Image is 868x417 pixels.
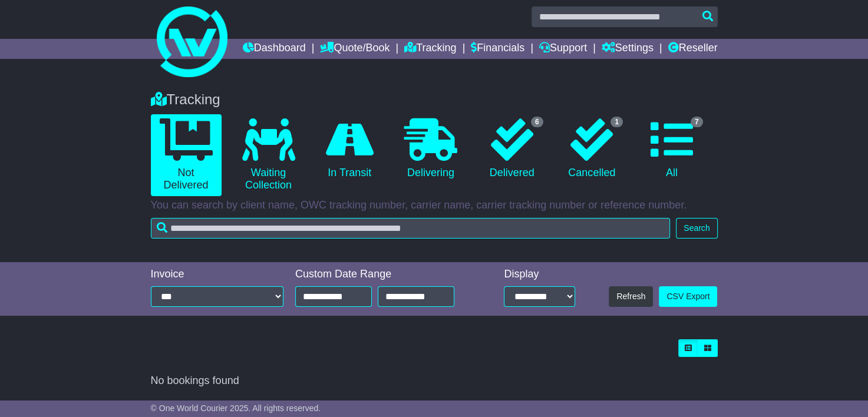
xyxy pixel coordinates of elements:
span: 7 [691,117,703,127]
p: You can search by client name, OWC tracking number, carrier name, carrier tracking number or refe... [151,199,718,212]
a: Not Delivered [151,114,222,196]
div: Custom Date Range [295,268,476,281]
div: Invoice [151,268,284,281]
div: No bookings found [151,375,718,388]
a: 7 All [638,114,706,184]
a: Quote/Book [320,39,390,59]
a: CSV Export [659,286,717,307]
span: 1 [610,117,623,127]
a: Reseller [668,39,717,59]
a: 1 Cancelled [558,114,626,184]
a: In Transit [316,114,384,184]
a: Waiting Collection [233,114,304,196]
a: Dashboard [243,39,306,59]
a: Financials [471,39,524,59]
a: Settings [602,39,654,59]
button: Search [676,218,717,239]
span: © One World Courier 2025. All rights reserved. [151,403,321,413]
a: Support [539,39,587,59]
a: 6 Delivered [478,114,546,184]
div: Display [504,268,575,281]
span: 6 [531,117,543,127]
div: Tracking [145,91,724,108]
button: Refresh [609,286,653,307]
a: Tracking [404,39,456,59]
a: Delivering [395,114,466,184]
